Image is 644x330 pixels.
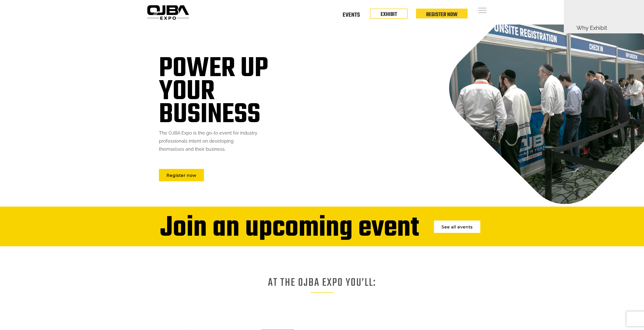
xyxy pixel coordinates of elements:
[159,57,268,126] h1: Power up your business
[381,10,397,19] a: EXHIBIT
[426,10,458,19] a: Register Now
[434,221,480,233] a: See all events
[268,280,376,295] h1: AT THE OJBA EXPO YOU’LL:
[159,129,268,153] p: The OJBA Expo is the go-to event for industry professionals intent on developing themselves and t...
[159,169,204,181] a: Register now
[160,217,419,240] div: Join an upcoming event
